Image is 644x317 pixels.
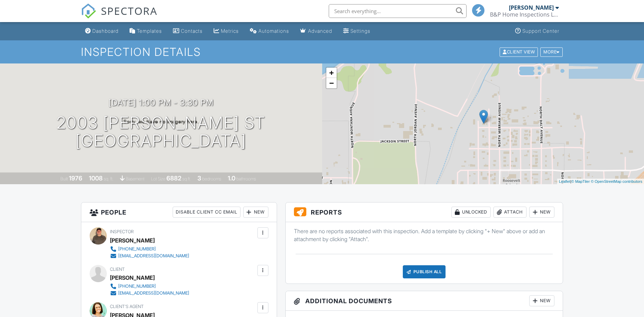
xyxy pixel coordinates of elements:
div: Attach [493,207,527,218]
a: Settings [340,25,373,38]
img: The Best Home Inspection Software - Spectora [81,3,96,19]
a: Metrics [211,25,242,38]
div: Dashboard [92,28,119,34]
a: Templates [127,25,165,38]
span: sq. ft. [104,176,113,181]
div: [PERSON_NAME] [110,273,155,283]
div: 3 [197,175,201,182]
div: [PERSON_NAME] [509,4,554,11]
a: Automations (Basic) [247,25,292,38]
input: Search everything... [329,4,467,18]
div: Support Center [522,28,559,34]
div: | [557,179,644,185]
a: Support Center [512,25,562,38]
a: Zoom out [326,78,337,88]
a: Client View [499,49,540,54]
span: Inspector [110,229,134,234]
div: 1976 [69,175,82,182]
div: [EMAIL_ADDRESS][DOMAIN_NAME] [118,253,189,259]
a: © OpenStreetMap contributors [591,179,642,184]
a: [PHONE_NUMBER] [110,283,189,290]
div: 1008 [89,175,103,182]
div: New [243,207,268,218]
h3: [DATE] 1:00 pm - 3:30 pm [109,98,214,107]
div: Metrics [221,28,239,34]
div: Advanced [308,28,332,34]
h3: People [81,202,277,222]
h1: 2003 [PERSON_NAME] St [GEOGRAPHIC_DATA] [57,114,265,150]
div: Unlocked [451,207,491,218]
p: There are no reports associated with this inspection. Add a template by clicking "+ New" above or... [294,227,555,243]
div: [PHONE_NUMBER] [118,284,156,289]
a: © MapTiler [571,179,590,184]
div: More [540,47,563,57]
div: New [529,295,554,306]
div: B&P Home Inspections LLC [490,11,559,18]
span: Client's Agent [110,304,144,309]
div: [PERSON_NAME] [110,235,155,246]
a: [EMAIL_ADDRESS][DOMAIN_NAME] [110,290,189,297]
a: [PHONE_NUMBER] [110,246,189,252]
a: Zoom in [326,68,337,78]
h3: Reports [286,202,563,222]
h3: Additional Documents [286,291,563,311]
a: Contacts [170,25,205,38]
div: Contacts [181,28,203,34]
a: Advanced [297,25,335,38]
div: Publish All [403,265,446,278]
div: Settings [350,28,370,34]
div: 1.0 [228,175,235,182]
span: Built [60,176,68,181]
div: Client View [500,47,538,57]
span: Lot Size [151,176,165,181]
span: SPECTORA [101,3,157,18]
span: bedrooms [202,176,221,181]
span: bathrooms [236,176,256,181]
div: 6882 [166,175,181,182]
div: Automations [258,28,289,34]
div: Templates [137,28,162,34]
span: basement [126,176,144,181]
a: Leaflet [559,179,570,184]
div: New [529,207,554,218]
div: Disable Client CC Email [173,207,241,218]
h1: Inspection Details [81,46,563,58]
span: sq.ft. [182,176,191,181]
span: Client [110,267,125,272]
a: Dashboard [82,25,121,38]
div: [PHONE_NUMBER] [118,246,156,252]
a: [EMAIL_ADDRESS][DOMAIN_NAME] [110,252,189,259]
a: SPECTORA [81,9,157,24]
div: [EMAIL_ADDRESS][DOMAIN_NAME] [118,290,189,296]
